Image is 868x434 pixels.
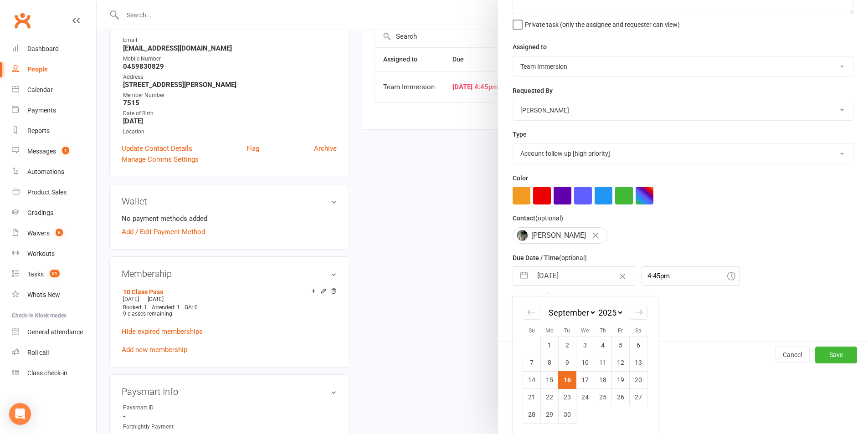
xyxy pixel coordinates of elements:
div: Move forward to switch to the next month. [630,305,647,320]
small: Sa [635,327,642,334]
a: Class kiosk mode [12,363,96,383]
td: Sunday, September 7, 2025 [523,354,541,371]
td: Monday, September 15, 2025 [541,371,559,388]
div: [PERSON_NAME] [513,227,607,244]
label: Contact [513,213,563,223]
a: Calendar [12,80,96,100]
td: Tuesday, September 23, 2025 [559,388,576,406]
div: Product Sales [27,189,67,196]
div: Calendar [513,296,657,434]
td: Thursday, September 25, 2025 [594,388,612,406]
span: 6 [56,229,63,236]
small: Mo [545,327,554,334]
small: (optional) [535,214,563,222]
a: Waivers 6 [12,223,96,244]
span: 1 [62,147,69,154]
div: People [27,66,48,73]
label: Due Date / Time [513,253,587,263]
td: Tuesday, September 9, 2025 [559,354,576,371]
label: Email preferences [513,294,565,304]
a: Payments [12,100,96,121]
a: Gradings [12,203,96,223]
a: General attendance kiosk mode [12,322,96,342]
div: Class check-in [27,369,67,377]
div: Dashboard [27,45,59,52]
div: What's New [27,291,60,298]
small: Th [600,327,606,334]
img: Tony Zhao [517,230,528,241]
label: Color [513,173,528,183]
a: People [12,59,96,80]
label: Assigned to [513,42,547,52]
a: Automations [12,162,96,182]
button: Cancel [775,347,810,363]
td: Tuesday, September 30, 2025 [559,406,576,423]
td: Thursday, September 11, 2025 [594,354,612,371]
td: Wednesday, September 17, 2025 [576,371,594,388]
div: Tasks [27,271,44,278]
small: Tu [564,327,570,334]
td: Thursday, September 4, 2025 [594,337,612,354]
a: Dashboard [12,39,96,59]
td: Friday, September 19, 2025 [612,371,630,388]
td: Monday, September 8, 2025 [541,354,559,371]
div: Waivers [27,230,50,237]
td: Friday, September 12, 2025 [612,354,630,371]
span: 51 [50,270,60,277]
button: Save [815,347,857,363]
label: Requested By [513,86,553,96]
td: Friday, September 26, 2025 [612,388,630,406]
td: Wednesday, September 10, 2025 [576,354,594,371]
a: Product Sales [12,182,96,203]
div: Reports [27,127,50,134]
td: Monday, September 29, 2025 [541,406,559,423]
a: Clubworx [11,9,34,32]
button: Clear Date [615,267,631,285]
td: Thursday, September 18, 2025 [594,371,612,388]
div: Messages [27,148,56,155]
div: Workouts [27,250,55,257]
td: Saturday, September 27, 2025 [630,388,647,406]
small: (optional) [559,254,587,261]
a: Workouts [12,244,96,264]
div: Payments [27,107,56,114]
td: Sunday, September 14, 2025 [523,371,541,388]
div: Gradings [27,209,53,216]
small: We [581,327,589,334]
a: Roll call [12,342,96,363]
td: Wednesday, September 24, 2025 [576,388,594,406]
td: Monday, September 22, 2025 [541,388,559,406]
td: Friday, September 5, 2025 [612,337,630,354]
td: Saturday, September 13, 2025 [630,354,647,371]
td: Saturday, September 6, 2025 [630,337,647,354]
div: Automations [27,168,64,175]
td: Sunday, September 28, 2025 [523,406,541,423]
div: Roll call [27,349,49,356]
div: Move backward to switch to the previous month. [523,305,540,320]
a: What's New [12,285,96,305]
a: Messages 1 [12,141,96,162]
a: Reports [12,121,96,141]
td: Selected. Tuesday, September 16, 2025 [559,371,576,388]
td: Monday, September 1, 2025 [541,337,559,354]
td: Sunday, September 21, 2025 [523,388,541,406]
label: Type [513,129,527,139]
a: Tasks 51 [12,264,96,285]
span: Private task (only the assignee and requester can view) [525,18,680,28]
td: Tuesday, September 2, 2025 [559,337,576,354]
div: Open Intercom Messenger [9,403,31,425]
small: Su [529,327,535,334]
div: Calendar [27,86,53,93]
small: Fr [618,327,623,334]
td: Wednesday, September 3, 2025 [576,337,594,354]
div: General attendance [27,328,83,336]
td: Saturday, September 20, 2025 [630,371,647,388]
